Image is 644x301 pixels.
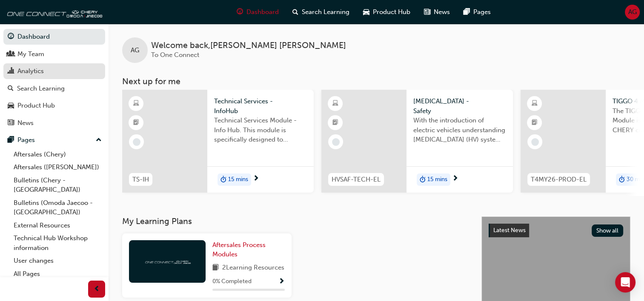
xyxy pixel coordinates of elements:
[417,3,457,21] a: news-iconNews
[133,98,139,109] span: learningResourceType_ELEARNING-icon
[493,227,526,234] span: Latest News
[133,117,139,128] span: booktick-icon
[10,267,105,281] a: All Pages
[17,49,44,59] div: My Team
[109,77,644,86] h3: Next up for me
[625,5,640,20] button: AG
[10,254,105,267] a: User changes
[3,27,105,132] button: DashboardMy TeamAnalyticsSearch LearningProduct HubNews
[151,51,199,59] span: To One Connect
[292,7,298,17] span: search-icon
[220,174,226,185] span: duration-icon
[332,175,381,185] span: HVSAF-TECH-EL
[151,41,346,51] span: Welcome back , [PERSON_NAME] [PERSON_NAME]
[615,272,635,292] div: Open Intercom Messenger
[222,263,284,273] span: 2 Learning Resources
[131,45,139,55] span: AG
[531,175,587,185] span: T4MY26-PROD-EL
[96,135,102,146] span: up-icon
[246,7,279,17] span: Dashboard
[4,3,102,20] img: oneconnect
[473,7,491,17] span: Pages
[10,148,105,161] a: Aftersales (Chery)
[286,3,356,21] a: search-iconSearch Learning
[464,7,470,17] span: pages-icon
[3,81,105,97] a: Search Learning
[278,278,285,286] span: Show Progress
[321,90,513,193] a: HVSAF-TECH-EL[MEDICAL_DATA] - SafetyWith the introduction of electric vehicles understanding [MED...
[8,136,14,144] span: pages-icon
[332,138,340,146] span: learningRecordVerb_NONE-icon
[3,29,105,45] a: Dashboard
[122,216,468,226] h3: My Learning Plans
[532,117,538,128] span: booktick-icon
[17,84,65,94] div: Search Learning
[10,196,105,219] a: Bulletins (Omoda Jaecoo - [GEOGRAPHIC_DATA])
[144,257,191,265] img: oneconnect
[212,240,285,259] a: Aftersales Process Modules
[17,118,34,128] div: News
[214,116,307,145] span: Technical Services Module - Info Hub. This module is specifically designed to address the require...
[8,119,14,127] span: news-icon
[10,219,105,232] a: External Resources
[628,7,637,17] span: AG
[122,90,314,193] a: TS-IHTechnical Services - InfoHubTechnical Services Module - Info Hub. This module is specificall...
[10,174,105,196] a: Bulletins (Chery - [GEOGRAPHIC_DATA])
[94,284,100,295] span: prev-icon
[489,224,623,237] a: Latest NewsShow all
[356,3,417,21] a: car-iconProduct Hub
[363,7,369,17] span: car-icon
[3,132,105,148] button: Pages
[17,101,55,111] div: Product Hub
[8,68,14,75] span: chart-icon
[17,66,44,76] div: Analytics
[420,174,426,185] span: duration-icon
[3,46,105,62] a: My Team
[8,102,14,110] span: car-icon
[10,232,105,254] a: Technical Hub Workshop information
[413,116,506,145] span: With the introduction of electric vehicles understanding [MEDICAL_DATA] (HV) systems is critical ...
[228,175,248,185] span: 15 mins
[3,63,105,79] a: Analytics
[427,175,447,185] span: 15 mins
[8,51,14,58] span: people-icon
[10,161,105,174] a: Aftersales ([PERSON_NAME])
[434,7,450,17] span: News
[212,263,219,273] span: book-icon
[230,3,286,21] a: guage-iconDashboard
[457,3,498,21] a: pages-iconPages
[212,241,266,258] span: Aftersales Process Modules
[212,277,252,287] span: 0 % Completed
[592,224,624,237] button: Show all
[17,135,35,145] div: Pages
[8,85,14,93] span: search-icon
[8,33,14,41] span: guage-icon
[532,98,538,109] span: learningResourceType_ELEARNING-icon
[452,175,458,183] span: next-icon
[619,174,625,185] span: duration-icon
[3,115,105,131] a: News
[531,138,539,146] span: learningRecordVerb_NONE-icon
[214,97,307,116] span: Technical Services - InfoHub
[132,175,149,185] span: TS-IH
[373,7,410,17] span: Product Hub
[237,7,243,17] span: guage-icon
[332,98,338,109] span: learningResourceType_ELEARNING-icon
[3,98,105,114] a: Product Hub
[253,175,259,183] span: next-icon
[413,97,506,116] span: [MEDICAL_DATA] - Safety
[133,138,140,146] span: learningRecordVerb_NONE-icon
[302,7,349,17] span: Search Learning
[332,117,338,128] span: booktick-icon
[424,7,430,17] span: news-icon
[278,276,285,287] button: Show Progress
